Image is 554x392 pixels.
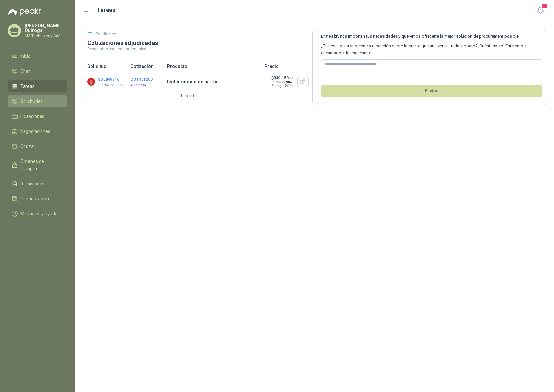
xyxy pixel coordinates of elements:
a: Remisiones [8,177,67,190]
span: Tareas [20,83,35,90]
span: ,00 [290,81,294,84]
span: 0 [288,80,294,84]
div: 1 - 1 de 1 [180,90,216,101]
a: Chat [8,65,67,77]
span: $ [286,80,294,84]
button: 3 [534,5,546,16]
a: Inicio [8,50,67,62]
h1: Tareas [97,6,115,15]
span: 339.150 [274,76,294,80]
a: Configuración [8,192,67,205]
a: Negociaciones [8,125,67,138]
span: 2 días [285,84,294,88]
p: Solicitud [87,63,126,70]
span: Órdenes de Compra [20,158,61,172]
p: Entrega: [271,84,294,88]
img: Company Logo [87,78,95,86]
a: Licitaciones [8,110,67,122]
a: Manuales y ayuda [8,207,67,220]
span: Licitaciones [20,113,44,120]
p: Precio [264,63,309,70]
button: COT161260 [130,77,153,82]
p: [PERSON_NAME] Quiroga [25,24,67,33]
p: Ajudicada [130,83,163,88]
span: Negociaciones [20,128,50,135]
span: Inicio [20,53,31,60]
span: Cotizar [20,143,35,150]
a: Solicitudes [8,95,67,107]
h3: Cotizaciones adjudicadas [87,39,309,47]
span: ,00 [289,76,294,80]
p: ¿Tienes alguna sugerencia o petición sobre lo que te gustaría ver en tu dashboard? ¡Cuéntanoslo! ... [321,43,542,56]
img: Logo peakr [8,8,41,16]
p: Pendientes por generar remisión [87,47,309,51]
p: Fundación Clínica Shaio [98,83,127,88]
button: SOL049716 [98,77,119,82]
span: Chat [20,68,30,75]
p: Cotización [130,63,163,70]
span: 3 [541,3,548,9]
p: $ [271,76,294,80]
p: M3 Technology SAS [25,34,67,38]
span: Remisiones [20,180,44,187]
div: Incluido [272,80,285,84]
span: Solicitudes [20,98,43,105]
a: Tareas [8,80,67,92]
h5: Pendientes [96,31,116,37]
p: Producto [167,63,260,70]
p: En , nos importan tus necesidades y queremos ofrecerte la mejor solución de procurement posible. [321,33,542,40]
a: Órdenes de Compra [8,155,67,175]
span: Configuración [20,195,49,202]
span: Manuales y ayuda [20,210,58,217]
p: lector codigo de barrar [167,78,260,85]
b: Peakr [326,34,338,39]
a: Cotizar [8,140,67,153]
button: Envíar [321,85,542,97]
